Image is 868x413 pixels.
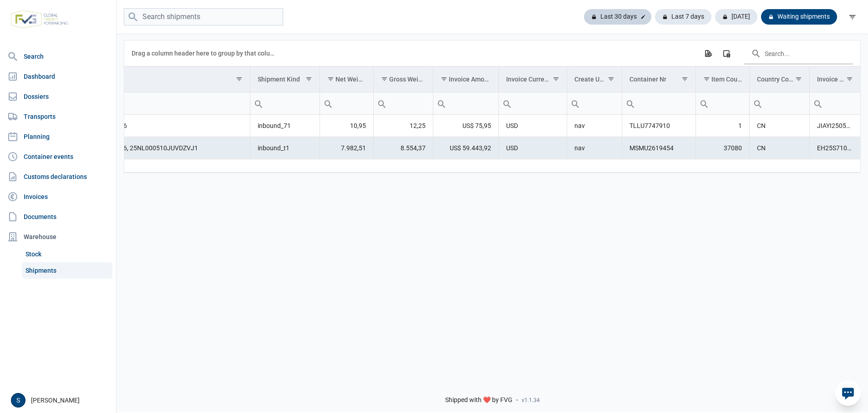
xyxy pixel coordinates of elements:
span: Show filter options for column 'Country Code' [795,76,802,82]
td: 7.982,51 [320,137,374,159]
div: Last 30 days [584,9,651,25]
div: Search box [433,92,450,114]
div: Invoice Nr [817,76,845,83]
a: Transports [4,107,112,126]
span: Show filter options for column 'MRN' [236,76,243,82]
input: Filter cell [250,92,320,114]
div: filter [844,9,861,25]
td: Filter cell [250,92,320,115]
div: Container Nr [629,76,666,83]
div: Search box [499,92,515,114]
span: US$ 75,95 [462,121,491,130]
input: Filter cell [810,92,860,114]
input: Search shipments [124,8,283,26]
button: S [11,393,25,408]
td: 37080 [695,137,749,159]
span: Show filter options for column 'Create User' [608,76,614,82]
div: Export all data to Excel [700,45,716,61]
td: USD [499,115,567,137]
td: 10,95 [320,115,374,137]
td: inbound_t1 [250,137,320,159]
input: Filter cell [750,92,809,114]
td: Column Container Nr [622,66,695,92]
td: Filter cell [695,92,749,115]
div: Warehouse [4,228,112,246]
div: Invoice Amount [449,76,492,83]
div: Drag a column header here to group by that column [132,46,278,61]
input: Filter cell [696,92,749,114]
div: Data grid with 2 rows and 18 columns [124,41,860,173]
td: Filter cell [56,92,250,115]
td: MSMU2619454 [622,137,695,159]
a: Search [4,47,112,66]
span: Show filter options for column 'Invoice Nr' [846,76,853,82]
td: CN [749,115,809,137]
td: 25BEI0000022473966 [56,115,250,137]
span: - [516,396,518,404]
input: Filter cell [320,92,373,114]
div: Search box [567,92,584,114]
input: Filter cell [56,92,250,114]
div: Search box [750,92,766,114]
span: Show filter options for column 'Gross Weight' [381,76,388,82]
td: nav [567,115,622,137]
div: Country Code [757,76,794,83]
div: Search box [622,92,639,114]
div: Net Weight [335,76,366,83]
td: Filter cell [749,92,809,115]
div: Last 7 days [655,9,711,25]
div: Item Count [711,76,742,83]
span: Show filter options for column 'Net Weight' [327,76,334,82]
div: Shipment Kind [258,76,300,83]
div: Search box [250,92,267,114]
td: Column Shipment Kind [250,66,320,92]
td: Filter cell [499,92,567,115]
td: Column Item Count [695,66,749,92]
td: 12,25 [373,115,433,137]
a: Planning [4,127,112,146]
div: Create User [574,76,607,83]
div: Search box [320,92,336,114]
a: Dashboard [4,67,112,86]
a: Shipments [22,262,112,279]
span: v1.1.34 [522,397,540,404]
td: 1 [695,115,749,137]
td: Column Invoice Nr [809,66,860,92]
a: Invoices [4,188,112,206]
a: Dossiers [4,87,112,106]
td: TLLU7747910 [622,115,695,137]
span: Show filter options for column 'Invoice Currency' [553,76,559,82]
span: Shipped with ❤️ by FVG [445,396,513,404]
div: Search box [696,92,712,114]
td: Filter cell [567,92,622,115]
span: Show filter options for column 'Container Nr' [681,76,688,82]
a: Stock [22,246,112,262]
span: Show filter options for column 'Shipment Kind' [305,76,312,82]
td: JIAYI2505097-3 [809,115,860,137]
td: EH25S71020 [809,137,860,159]
div: Search box [810,92,826,114]
input: Filter cell [433,92,498,114]
td: Filter cell [809,92,860,115]
span: Show filter options for column 'Item Count' [703,76,710,82]
td: nav [567,137,622,159]
td: CN [749,137,809,159]
td: Column Invoice Currency [499,66,567,92]
span: US$ 59.443,92 [450,143,491,153]
td: Column Gross Weight [373,66,433,92]
a: Container events [4,148,112,166]
td: Column Net Weight [320,66,374,92]
a: Customs declarations [4,168,112,186]
input: Filter cell [374,92,433,114]
input: Filter cell [499,92,567,114]
td: 25BEI0000023401636, 25NL000510JUVDZVJ1 [56,137,250,159]
div: Column Chooser [718,45,735,61]
td: USD [499,137,567,159]
td: Column MRN [56,66,250,92]
td: Column Invoice Amount [433,66,499,92]
td: 8.554,37 [373,137,433,159]
input: Filter cell [622,92,695,114]
div: Waiting shipments [761,9,837,25]
input: Search in the data grid [744,42,853,64]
